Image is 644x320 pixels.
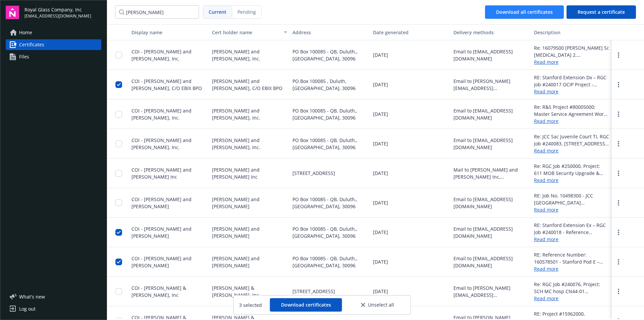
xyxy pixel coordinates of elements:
span: PO Box 100085 - QB, Duluth,, [GEOGRAPHIC_DATA], 30096 [292,196,368,210]
span: PO Box 100085 - QB, Duluth,, [GEOGRAPHIC_DATA], 30096 [292,48,368,62]
span: [DATE] [373,229,388,236]
a: Read more [534,265,609,272]
a: Files [6,51,101,62]
div: RE: Job No. 10498300 - JCC [GEOGRAPHIC_DATA][PERSON_NAME]; RGC Job #210010 *OCIP Project - Covera... [534,192,609,206]
button: Delivery methods [451,24,531,40]
span: COI - [PERSON_NAME] & [PERSON_NAME], Inc [131,285,186,298]
input: Toggle Row Selected [115,52,122,58]
div: Re: RGC Job #240076, Project: SCH MC hosp CN44-01 Cardiovascular Lab Lifecycle 884986, Rm 2, [STR... [534,281,609,295]
span: [PERSON_NAME] and [PERSON_NAME] [212,225,287,239]
span: [PERSON_NAME] and [PERSON_NAME] [212,196,287,210]
div: Email to [EMAIL_ADDRESS][DOMAIN_NAME] [453,137,529,151]
span: [EMAIL_ADDRESS][DOMAIN_NAME] [24,13,91,19]
div: RE: Reference Number: 160578501 - Stanford Pod E – RGC Job #240016 *OCIP Project - Coverage is fo... [534,251,609,265]
div: Address [292,29,368,36]
span: [PERSON_NAME] and [PERSON_NAME], Inc. [212,107,287,121]
span: COI - [PERSON_NAME] and [PERSON_NAME] [131,196,192,210]
span: COI - [PERSON_NAME] and [PERSON_NAME], Inc. [131,137,192,150]
button: Date generated [370,24,451,40]
span: [PERSON_NAME] and [PERSON_NAME], Inc. [212,48,287,62]
a: Certificates [6,39,101,50]
span: Home [19,27,32,38]
img: navigator-logo.svg [6,6,19,19]
span: [DATE] [373,199,388,206]
button: Royal Glass Company, Inc[EMAIL_ADDRESS][DOMAIN_NAME] [24,6,101,19]
input: Toggle Row Selected [115,259,122,265]
span: [DATE] [373,110,388,118]
a: Read more [534,147,609,154]
div: Download all certificates [496,6,553,18]
span: Files [19,51,29,62]
button: Request a certificate [567,5,636,19]
span: Unselect all [368,303,394,307]
a: more [614,287,623,295]
span: 3 selected [239,302,262,309]
input: Filter certificates... [115,5,199,19]
div: Re: 16079500 [PERSON_NAME] Sc [MEDICAL_DATA] 2. [PERSON_NAME] and [PERSON_NAME], Inc., [PERSON_NA... [534,44,609,58]
span: [STREET_ADDRESS] [292,288,335,295]
div: RE: Stanford Extension Dx – RGC Job #240017 OCIP Project - Coverage is for offsite work only as r... [534,74,609,88]
span: [PERSON_NAME] and [PERSON_NAME] [212,255,287,269]
a: Home [6,27,101,38]
a: Read more [534,206,609,213]
a: more [614,199,623,207]
input: Toggle Row Selected [115,81,122,88]
button: Display name [129,24,209,40]
span: COI - [PERSON_NAME] and [PERSON_NAME], Inc. [131,107,192,121]
a: Read more [534,88,609,95]
button: Unselect all [350,298,405,312]
a: Read more [534,118,609,125]
div: Re: RGC Job #250000, Project: 611 MOB Security Upgrade & Lockdown, [STREET_ADDRESS][PERSON_NAME] ... [534,163,609,177]
div: Cert holder name [212,29,280,36]
span: [PERSON_NAME] and [PERSON_NAME], Inc. [212,137,287,151]
span: PO Box 100085 - QB, Duluth,, [GEOGRAPHIC_DATA], 30096 [292,255,368,269]
input: Toggle Row Selected [115,140,122,147]
input: Toggle Row Selected [115,288,122,295]
a: more [614,110,623,118]
button: Download all certificates [485,5,564,19]
div: RE: Stanford Extension Ex – RGC Job #240018 - Reference Number: 16078503 *OCIP Project - Coverage... [534,222,609,236]
span: [PERSON_NAME] & [PERSON_NAME], Inc [212,284,287,299]
span: PO Box 100085 - QB, Duluth,, [GEOGRAPHIC_DATA], 30096 [292,137,368,151]
span: Pending [237,8,256,15]
span: PO Box 100085 - QB, Duluth,, [GEOGRAPHIC_DATA], 30096 [292,107,368,121]
a: Read more [534,58,609,65]
a: more [614,258,623,266]
a: more [614,228,623,236]
span: Current [209,8,226,15]
span: [PERSON_NAME] and [PERSON_NAME] Inc [212,166,287,180]
span: Certificates [19,39,44,50]
div: Email to [PERSON_NAME][EMAIL_ADDRESS][PERSON_NAME][DOMAIN_NAME] [453,78,529,92]
a: more [614,51,623,59]
button: What's new [6,293,56,300]
span: [DATE] [373,258,388,265]
div: Date generated [373,29,448,36]
span: [PERSON_NAME] and [PERSON_NAME], C/O EBIX BPO [212,78,287,92]
input: Toggle Row Selected [115,170,122,177]
div: Log out [19,304,36,314]
a: more [614,140,623,148]
span: Request a certificate [578,9,625,15]
div: Description [534,29,609,36]
button: Description [531,24,612,40]
a: Read more [534,236,609,243]
a: more [614,169,623,177]
div: Email to [EMAIL_ADDRESS][DOMAIN_NAME] [453,225,529,239]
a: more [614,81,623,89]
span: COI - [PERSON_NAME] and [PERSON_NAME] [131,226,192,239]
input: Toggle Row Selected [115,111,122,118]
div: Email to [EMAIL_ADDRESS][DOMAIN_NAME] [453,196,529,210]
span: COI - [PERSON_NAME] and [PERSON_NAME], Inc. [131,48,192,62]
span: Royal Glass Company, Inc [24,6,91,13]
div: Email to [EMAIL_ADDRESS][DOMAIN_NAME] [453,107,529,121]
span: PO Box 100085 , Duluth, [GEOGRAPHIC_DATA], 30096 [292,78,368,92]
span: What ' s new [19,293,45,300]
div: Email to [EMAIL_ADDRESS][DOMAIN_NAME] [453,48,529,62]
button: Cert holder name [209,24,290,40]
div: Mail to [PERSON_NAME] and [PERSON_NAME] Inc, [STREET_ADDRESS] [453,166,529,180]
input: Toggle Row Selected [115,199,122,206]
div: Delivery methods [453,29,529,36]
input: Toggle Row Selected [115,229,122,236]
div: Email to [PERSON_NAME][EMAIL_ADDRESS][DOMAIN_NAME] [453,284,529,299]
span: COI - [PERSON_NAME] and [PERSON_NAME] [131,255,192,269]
